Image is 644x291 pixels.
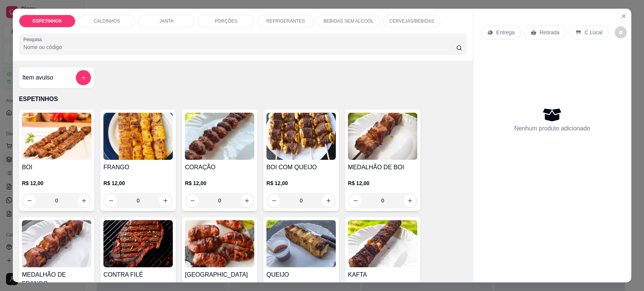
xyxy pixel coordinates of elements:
[22,179,91,187] p: R$ 12,00
[22,220,91,267] img: product-image
[584,29,602,36] p: C.Local
[615,26,627,38] button: decrease-product-quantity
[76,70,91,85] button: add-separate-item
[185,220,254,267] img: product-image
[22,163,91,172] h4: BOI
[266,18,305,24] p: REFRIGERANTES
[185,179,254,187] p: R$ 12,00
[618,10,630,22] button: Close
[348,179,417,187] p: R$ 12,00
[496,29,515,36] p: Entrega
[323,18,373,24] p: BEBIDAS SEM ALCOOL
[94,18,120,24] p: CALDINHOS
[32,18,61,24] p: ESPETINHOS
[103,179,173,187] p: R$ 12,00
[23,43,456,51] input: Pesquisa
[23,36,45,43] label: Pesquisa
[348,163,417,172] h4: MEDALHÃO DE BOI
[348,113,417,160] img: product-image
[266,163,336,172] h4: BOI COM QUEIJO
[103,163,173,172] h4: FRANGO
[22,113,91,160] img: product-image
[22,73,53,82] h4: Item avulso
[185,163,254,172] h4: CORAÇÃO
[348,220,417,267] img: product-image
[22,270,91,288] h4: MEDALHÃO DE FRANGO
[514,124,590,133] p: Nenhum produto adicionado
[103,220,173,267] img: product-image
[185,113,254,160] img: product-image
[19,95,467,104] p: ESPETINHOS
[266,220,336,267] img: product-image
[185,270,254,279] h4: [GEOGRAPHIC_DATA]
[266,113,336,160] img: product-image
[266,270,336,279] h4: QUEIJO
[539,29,559,36] p: Retirada
[103,113,173,160] img: product-image
[389,18,434,24] p: CERVEJAS/BEBIDAS
[103,270,173,279] h4: CONTRA FILÉ
[348,270,417,279] h4: KAFTA
[266,179,336,187] p: R$ 12,00
[215,18,237,24] p: PORÇÕES
[160,18,174,24] p: JANTA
